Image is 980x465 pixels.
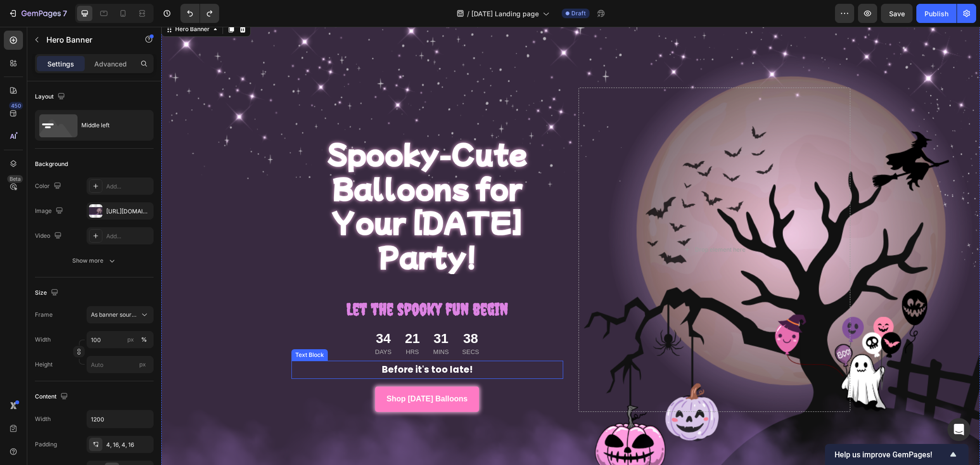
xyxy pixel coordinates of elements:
[139,361,146,368] span: px
[35,252,154,269] button: Show more
[138,334,150,345] button: px
[571,9,586,18] span: Draft
[244,321,258,330] p: Hrs
[916,4,957,23] button: Publish
[106,207,151,216] div: [URL][DOMAIN_NAME]
[141,335,147,344] div: %
[46,34,128,45] p: Hero Banner
[7,175,23,183] div: Beta
[301,303,318,321] div: 38
[87,356,154,373] input: px
[106,441,151,449] div: 4, 16, 4, 16
[35,160,68,168] div: Background
[125,334,136,345] button: %
[81,114,140,136] div: Middle left
[924,9,948,19] div: Publish
[471,9,539,19] span: [DATE] Landing page
[947,418,970,441] div: Open Intercom Messenger
[35,390,70,403] div: Content
[87,331,154,348] input: px%
[130,334,402,352] div: Rich Text Editor. Editing area: main
[881,4,913,23] button: Save
[221,336,312,349] strong: Before it's too late!
[91,310,138,319] span: As banner source
[35,180,63,193] div: Color
[35,335,51,344] label: Width
[185,273,347,292] strong: Let the spooky fun begin
[301,321,318,330] p: Secs
[106,182,151,191] div: Add...
[106,232,151,241] div: Add...
[35,205,65,218] div: Image
[244,303,258,321] div: 21
[132,324,165,332] div: Text Block
[835,450,947,459] span: Help us improve GemPages!
[47,59,74,69] p: Settings
[214,360,318,385] a: Shop [DATE] Balloons
[180,4,219,23] div: Undo/Redo
[272,321,288,330] p: Mins
[225,368,306,376] strong: Shop [DATE] Balloons
[35,440,57,449] div: Padding
[72,256,117,266] div: Show more
[35,287,60,299] div: Size
[9,102,23,110] div: 450
[214,303,230,321] div: 34
[835,449,959,460] button: Show survey - Help us improve GemPages!
[161,27,980,465] iframe: Design area
[94,59,127,69] p: Advanced
[63,8,67,19] p: 7
[35,230,64,243] div: Video
[272,303,288,321] div: 31
[214,321,230,330] p: Days
[127,335,134,344] div: px
[35,415,51,423] div: Width
[4,4,71,23] button: 7
[87,306,154,323] button: As banner source
[35,90,67,103] div: Layout
[35,310,53,319] label: Frame
[534,219,584,227] div: Drop element here
[35,360,53,369] label: Height
[889,10,905,18] span: Save
[87,410,153,428] input: Auto
[467,9,469,19] span: /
